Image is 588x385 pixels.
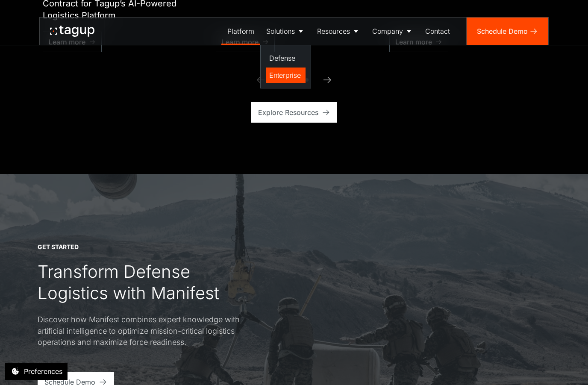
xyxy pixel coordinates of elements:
[266,68,306,83] a: Enterprise
[38,261,245,304] div: Transform Defense Logistics with Manifest
[38,314,245,347] div: Discover how Manifest combines expert knowledge with artificial intelligence to optimize mission-...
[327,79,328,80] div: Next Slide
[366,18,419,45] a: Company
[419,18,456,45] a: Contact
[221,18,260,45] a: Platform
[260,45,311,88] nav: Solutions
[266,26,295,36] div: Solutions
[467,18,548,45] a: Schedule Demo
[38,243,79,251] div: Get Started
[251,102,337,123] a: Explore Resources
[266,50,306,66] a: Defense
[24,366,62,376] div: Preferences
[425,26,450,36] div: Contact
[319,71,336,88] a: Next slide
[317,26,350,36] div: Resources
[252,71,269,88] a: Previous slide
[372,26,403,36] div: Company
[269,70,302,80] div: Enterprise
[227,26,254,36] div: Platform
[477,26,528,36] div: Schedule Demo
[269,53,302,63] div: Defense
[260,18,311,45] a: Solutions
[258,107,318,118] div: Explore Resources
[311,18,366,45] a: Resources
